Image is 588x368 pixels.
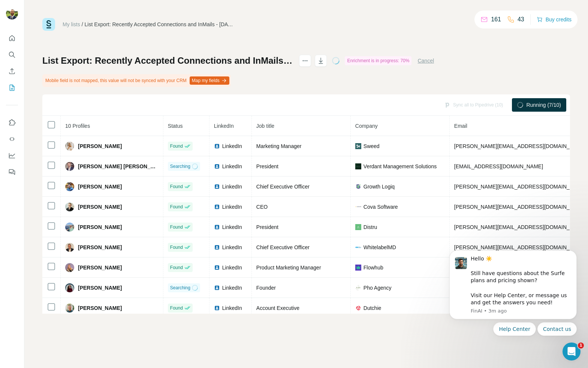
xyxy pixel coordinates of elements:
span: [PERSON_NAME] [78,203,122,211]
button: Use Surfe API [6,132,18,146]
img: company-logo [355,305,361,311]
span: [PERSON_NAME][EMAIL_ADDRESS][DOMAIN_NAME] [454,224,586,230]
div: Enrichment is in progress: 70% [345,56,411,65]
img: company-logo [355,285,361,291]
span: [PERSON_NAME][EMAIL_ADDRESS][DOMAIN_NAME] [454,184,586,190]
span: LinkedIn [222,142,242,150]
span: Found [170,264,183,271]
img: company-logo [355,206,361,208]
span: LinkedIn [222,264,242,271]
button: Quick start [6,31,18,45]
span: [PERSON_NAME] [78,183,122,190]
button: Buy credits [537,14,572,25]
span: Dutchie [364,304,381,312]
span: Running (7/10) [526,101,561,109]
span: Pho Agency [364,284,392,292]
img: Avatar [65,223,74,232]
span: Chief Executive Officer [256,184,310,190]
span: [PERSON_NAME] [PERSON_NAME] [78,163,159,170]
p: 161 [491,15,501,24]
button: Feedback [6,165,18,179]
span: Found [170,203,183,210]
img: Avatar [65,283,74,292]
span: Job title [256,123,274,129]
span: LinkedIn [222,284,242,292]
span: Found [170,224,183,230]
div: List Export: Recently Accepted Connections and InMails - [DATE] 20:49 [85,21,235,28]
img: Avatar [65,142,74,151]
span: Searching [170,163,190,170]
span: LinkedIn [222,223,242,231]
button: Enrich CSV [6,64,18,78]
img: company-logo [355,184,361,190]
span: [PERSON_NAME] [78,264,122,271]
span: Growth Logiq [364,183,395,190]
span: Status [168,123,183,129]
span: [PERSON_NAME] [78,142,122,150]
img: LinkedIn logo [214,143,220,149]
img: LinkedIn logo [214,285,220,291]
span: President [256,163,278,169]
span: [PERSON_NAME] [78,304,122,312]
span: Product Marketing Manager [256,265,321,271]
span: 1 [578,343,584,349]
span: Account Executive [256,305,299,311]
img: Avatar [65,162,74,171]
span: LinkedIn [222,244,242,251]
img: LinkedIn logo [214,163,220,169]
button: Dashboard [6,149,18,162]
img: LinkedIn logo [214,265,220,271]
img: LinkedIn logo [214,184,220,190]
span: [PERSON_NAME][EMAIL_ADDRESS][DOMAIN_NAME] [454,143,586,149]
span: Company [355,123,378,129]
span: Chief Executive Officer [256,244,310,250]
img: Avatar [65,182,74,191]
img: LinkedIn logo [214,244,220,250]
span: [PERSON_NAME] [78,284,122,292]
iframe: Intercom notifications message [438,226,588,348]
img: company-logo [355,244,361,250]
span: CEO [256,204,268,210]
a: My lists [63,21,80,27]
img: LinkedIn logo [214,305,220,311]
img: Avatar [65,304,74,313]
span: Verdant Management Solutions [364,163,437,170]
img: company-logo [355,224,361,230]
img: Avatar [65,263,74,272]
span: Found [170,143,183,150]
div: Mobile field is not mapped, this value will not be synced with your CRM [42,74,231,87]
span: Searching [170,284,190,291]
button: Map my fields [190,76,229,85]
span: Found [170,305,183,311]
span: Found [170,244,183,251]
span: LinkedIn [222,183,242,190]
span: [PERSON_NAME][EMAIL_ADDRESS][DOMAIN_NAME] [454,204,586,210]
span: Cova Software [364,203,398,211]
img: Surfe Logo [42,18,55,31]
span: LinkedIn [222,203,242,211]
img: Avatar [65,243,74,252]
span: [EMAIL_ADDRESS][DOMAIN_NAME] [454,163,543,169]
h1: List Export: Recently Accepted Connections and InMails - [DATE] 20:49 [42,55,292,67]
button: Cancel [417,57,434,64]
span: LinkedIn [222,304,242,312]
span: WhitelabelMD [364,244,396,251]
button: Search [6,48,18,61]
span: Sweed [364,142,380,150]
span: [PERSON_NAME] [78,223,122,231]
span: Flowhub [364,264,383,271]
span: Email [454,123,467,129]
span: LinkedIn [214,123,234,129]
span: 10 Profiles [65,123,90,129]
span: President [256,224,278,230]
button: My lists [6,81,18,94]
img: company-logo [355,163,361,169]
